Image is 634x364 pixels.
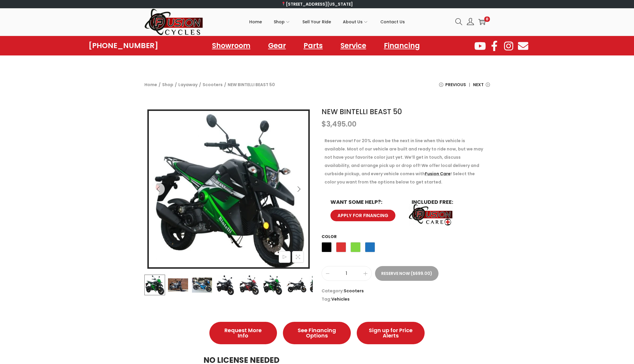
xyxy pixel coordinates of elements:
span: Home [249,14,262,29]
a: 0 [478,18,485,25]
a: Shop [162,82,173,88]
span: Tag: [322,295,490,303]
img: Product image [215,275,236,295]
button: Next [292,183,305,196]
p: Reserve now! For 20% down be the next in line when this vehicle is available. Most of our vehicle... [325,137,487,186]
span: Request More Info [221,328,265,338]
a: Showroom [206,39,256,53]
bdi: 3,495.00 [322,119,356,129]
img: Product image [286,275,307,295]
a: Home [144,82,157,88]
span: Category: [322,287,490,295]
a: Scooters [203,82,223,88]
a: See Financing Options [283,322,351,344]
a: [PHONE_NUMBER] [89,42,158,50]
img: 📍 [281,2,286,6]
a: Service [335,39,372,53]
button: Previous [152,183,165,196]
a: Gear [262,39,292,53]
input: Product quantity [322,269,371,278]
a: Contact Us [380,9,405,35]
a: Parts [298,39,329,53]
button: Reserve Now ($699.00) [375,266,439,281]
span: Previous [445,81,466,89]
a: APPLY FOR FINANCING [330,210,395,221]
span: Shop [274,14,285,29]
a: Request More Info [209,322,277,344]
span: Contact Us [380,14,405,29]
span: $ [322,119,326,129]
span: About Us [343,14,363,29]
img: Product image [309,275,330,295]
nav: Primary navigation [203,9,451,35]
a: About Us [343,9,369,35]
span: / [175,81,177,89]
span: See Financing Options [295,328,339,338]
span: Sell Your Ride [302,14,331,29]
a: Home [249,9,262,35]
nav: Menu [206,39,426,53]
a: Fusion Care [425,171,451,177]
span: APPLY FOR FINANCING [338,213,388,218]
a: Sell Your Ride [302,9,331,35]
a: Sign up for Price Alerts [357,322,425,344]
a: Previous [439,81,466,93]
a: Financing [378,39,426,53]
h6: INCLUDED FREE: [412,199,481,205]
img: NEW BINTELLI BEAST 50 [149,111,308,270]
a: Next [473,81,490,93]
a: Layaway [178,82,198,88]
label: Color [322,234,337,240]
h6: WANT SOME HELP?: [330,199,400,205]
img: Product image [239,275,259,295]
img: Product image [144,275,165,295]
img: Woostify retina logo [144,8,203,36]
img: Product image [191,275,212,295]
a: Scooters [344,288,364,294]
a: [STREET_ADDRESS][US_STATE] [281,1,353,7]
span: / [224,81,226,89]
span: Next [473,81,484,89]
span: Sign up for Price Alerts [369,328,413,338]
a: Vehicles [331,296,350,302]
a: Shop [274,9,291,35]
img: Product image [262,275,283,295]
img: Product image [168,275,188,295]
span: NEW BINTELLI BEAST 50 [228,81,275,89]
span: / [199,81,201,89]
span: / [159,81,161,89]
